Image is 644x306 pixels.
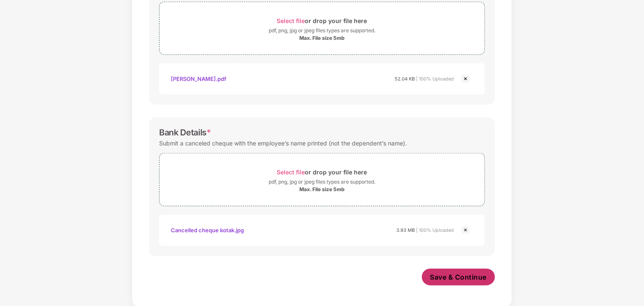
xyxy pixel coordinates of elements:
button: Save & Continue [422,269,495,285]
img: svg+xml;base64,PHN2ZyBpZD0iQ3Jvc3MtMjR4MjQiIHhtbG5zPSJodHRwOi8vd3d3LnczLm9yZy8yMDAwL3N2ZyIgd2lkdG... [461,225,471,235]
span: 52.04 KB [395,76,415,82]
div: Bank Details [159,127,211,137]
span: 3.93 MB [396,227,415,233]
span: | 100% Uploaded [416,76,454,82]
div: Cancelled cheque kotak.jpg [171,223,244,237]
span: | 100% Uploaded [416,227,454,233]
span: Save & Continue [430,272,487,282]
div: Max. File size 5mb [299,186,345,193]
span: Select file [277,17,305,24]
div: pdf, png, jpg or jpeg files types are supported. [269,178,375,186]
div: Max. File size 5mb [299,35,345,41]
div: or drop your file here [277,15,367,26]
img: svg+xml;base64,PHN2ZyBpZD0iQ3Jvc3MtMjR4MjQiIHhtbG5zPSJodHRwOi8vd3d3LnczLm9yZy8yMDAwL3N2ZyIgd2lkdG... [461,74,471,84]
div: pdf, png, jpg or jpeg files types are supported. [269,26,375,35]
div: [PERSON_NAME].pdf [171,72,226,86]
span: Select file [277,169,305,176]
div: or drop your file here [277,166,367,178]
span: Select fileor drop your file herepdf, png, jpg or jpeg files types are supported.Max. File size 5mb [160,8,484,48]
div: Submit a canceled cheque with the employee’s name printed (not the dependent’s name). [159,137,407,149]
span: Select fileor drop your file herepdf, png, jpg or jpeg files types are supported.Max. File size 5mb [160,160,484,200]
